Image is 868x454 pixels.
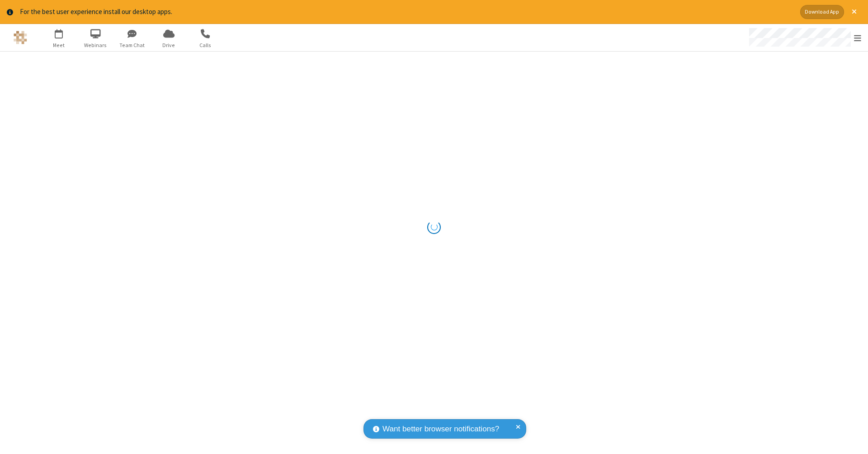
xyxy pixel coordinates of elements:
[14,31,27,44] img: QA Selenium DO NOT DELETE OR CHANGE
[741,24,868,51] div: Open menu
[847,5,861,19] button: Close alert
[189,41,222,49] span: Calls
[79,41,113,49] span: Webinars
[800,5,844,19] button: Download App
[115,41,149,49] span: Team Chat
[382,423,499,435] span: Want better browser notifications?
[3,24,37,51] button: Logo
[20,7,793,17] div: For the best user experience install our desktop apps.
[42,41,76,49] span: Meet
[152,41,186,49] span: Drive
